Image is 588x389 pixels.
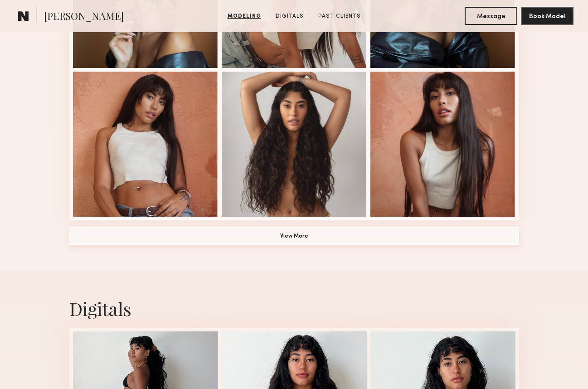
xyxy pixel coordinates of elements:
span: [PERSON_NAME] [44,9,124,25]
div: Digitals [69,297,519,321]
a: Book Model [521,12,573,19]
button: View More [69,227,519,245]
button: Book Model [521,7,573,25]
a: Digitals [272,12,307,20]
a: Past Clients [315,12,364,20]
button: Message [465,7,517,25]
a: Modeling [224,12,265,20]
